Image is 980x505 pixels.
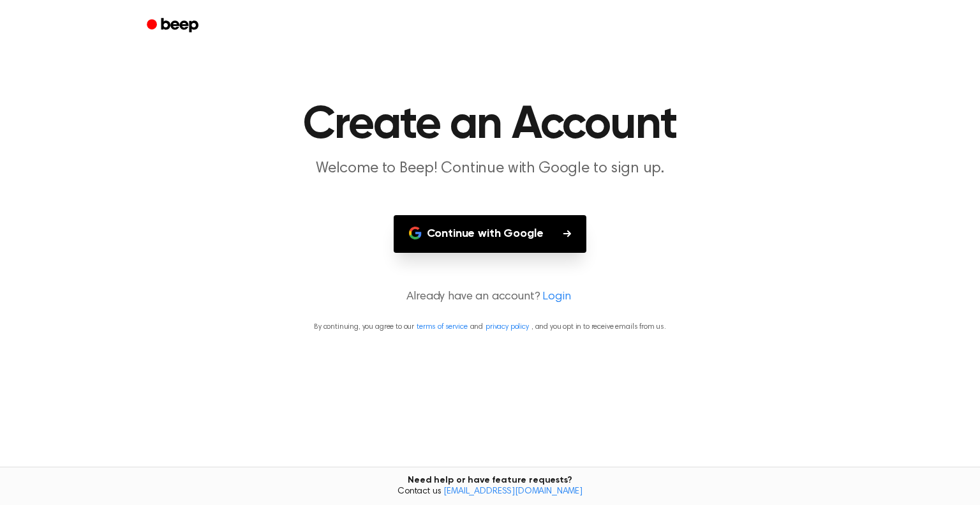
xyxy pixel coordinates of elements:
[15,289,965,306] p: Already have an account?
[245,158,735,179] p: Welcome to Beep! Continue with Google to sign up.
[8,486,972,498] span: Contact us
[163,102,817,148] h1: Create an Account
[394,215,587,253] button: Continue with Google
[417,323,467,331] a: terms of service
[443,487,583,496] a: [EMAIL_ADDRESS][DOMAIN_NAME]
[138,13,210,38] a: Beep
[542,289,570,306] a: Login
[486,323,529,331] a: privacy policy
[15,321,965,333] p: By continuing, you agree to our and , and you opt in to receive emails from us.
